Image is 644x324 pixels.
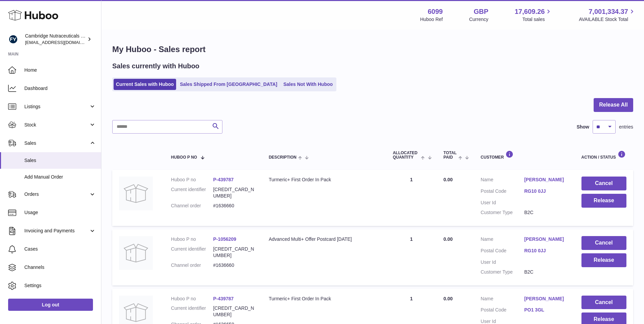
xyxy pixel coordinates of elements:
span: Total sales [522,16,552,23]
dd: [CREDIT_CARD_NUMBER] [213,246,255,259]
button: Release All [594,98,633,112]
dt: Name [481,296,524,304]
span: Dashboard [24,85,96,92]
div: Currency [469,16,488,23]
dt: Current identifier [171,305,213,318]
span: Orders [24,191,89,198]
a: 7,001,334.37 AVAILABLE Stock Total [579,7,636,23]
dt: Current identifier [171,246,213,259]
img: no-photo.jpg [119,236,153,270]
div: Customer [481,151,568,160]
a: P-439787 [213,177,234,182]
dd: #1636660 [213,262,255,269]
img: no-photo.jpg [119,177,153,210]
span: ALLOCATED Quantity [393,151,420,160]
strong: 6099 [428,7,443,16]
span: 0.00 [444,296,453,301]
a: [PERSON_NAME] [524,296,568,302]
dt: Customer Type [481,209,524,216]
span: Stock [24,122,89,128]
span: Settings [24,282,96,289]
dt: Name [481,236,524,244]
div: Cambridge Nutraceuticals Ltd [25,33,86,46]
button: Release [581,194,626,208]
div: Turmeric+ First Order In Pack [269,177,379,183]
button: Cancel [581,296,626,309]
dt: Channel order [171,203,213,209]
button: Cancel [581,177,626,190]
dt: Huboo P no [171,177,213,183]
dt: Customer Type [481,269,524,275]
a: [PERSON_NAME] [524,177,568,183]
a: Current Sales with Huboo [114,79,176,90]
a: Log out [8,299,93,311]
span: Total paid [444,151,457,160]
dd: [CREDIT_CARD_NUMBER] [213,186,255,199]
button: Release [581,253,626,267]
span: Channels [24,264,96,271]
span: Sales [24,140,89,146]
span: entries [619,124,633,130]
span: 17,609.26 [515,7,545,16]
span: Description [269,155,296,160]
dd: B2C [524,209,568,216]
span: 0.00 [444,177,453,182]
a: RG10 0JJ [524,188,568,194]
a: RG10 0JJ [524,248,568,254]
dt: Postal Code [481,188,524,196]
h2: Sales currently with Huboo [112,62,199,71]
dd: #1636660 [213,203,255,209]
label: Show [577,124,589,130]
dt: Postal Code [481,307,524,315]
div: Turmeric+ First Order In Pack [269,296,379,302]
div: Action / Status [581,151,626,160]
span: AVAILABLE Stock Total [579,16,636,23]
span: 7,001,334.37 [589,7,628,16]
dt: Huboo P no [171,236,213,242]
span: Sales [24,157,96,164]
dd: [CREDIT_CARD_NUMBER] [213,305,255,318]
td: 1 [386,170,437,226]
button: Cancel [581,236,626,250]
img: huboo@camnutra.com [8,34,18,44]
dd: B2C [524,269,568,275]
span: Home [24,67,96,73]
a: [PERSON_NAME] [524,236,568,242]
dt: Huboo P no [171,296,213,302]
dt: User Id [481,259,524,265]
span: 0.00 [444,236,453,242]
span: [EMAIL_ADDRESS][DOMAIN_NAME] [25,40,99,45]
span: Listings [24,103,89,110]
a: PO1 3GL [524,307,568,313]
h1: My Huboo - Sales report [112,44,633,55]
a: P-1056209 [213,236,236,242]
div: Advanced Multi+ Offer Postcard [DATE] [269,236,379,242]
a: Sales Shipped From [GEOGRAPHIC_DATA] [177,79,280,90]
span: Add Manual Order [24,174,96,180]
div: Huboo Ref [420,16,443,23]
span: Cases [24,246,96,252]
a: P-439787 [213,296,234,301]
span: Invoicing and Payments [24,228,89,234]
dt: Current identifier [171,186,213,199]
td: 1 [386,229,437,285]
span: Usage [24,209,96,216]
dt: Channel order [171,262,213,269]
a: 17,609.26 Total sales [515,7,552,23]
span: Huboo P no [171,155,197,160]
a: Sales Not With Huboo [281,79,335,90]
dt: User Id [481,200,524,206]
dt: Postal Code [481,248,524,256]
strong: GBP [474,7,488,16]
dt: Name [481,177,524,185]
